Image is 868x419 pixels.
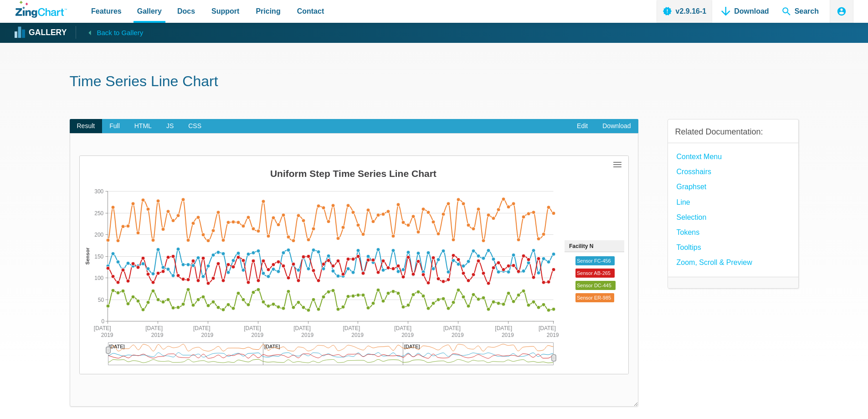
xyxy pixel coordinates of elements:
[677,181,707,193] a: Graphset
[297,5,324,17] span: Contact
[76,26,143,39] a: Back to Gallery
[15,1,67,18] a: ZingChart Logo. Click to return to the homepage
[159,119,181,134] span: JS
[102,119,127,134] span: Full
[677,256,752,269] a: Zoom, Scroll & Preview
[181,119,209,134] span: CSS
[677,226,700,238] a: Tokens
[91,5,122,17] span: Features
[677,166,711,178] a: Crosshairs
[97,27,143,39] span: Back to Gallery
[177,5,195,17] span: Docs
[70,72,799,93] h1: Time Series Line Chart
[677,196,690,208] a: Line
[137,5,162,17] span: Gallery
[29,29,67,37] strong: Gallery
[570,119,595,134] a: Edit
[211,5,239,17] span: Support
[70,119,103,134] span: Result
[677,211,707,223] a: Selection
[15,26,67,40] a: Gallery
[677,241,701,253] a: Tooltips
[256,5,280,17] span: Pricing
[127,119,159,134] span: HTML
[677,150,722,163] a: Context Menu
[595,119,638,134] a: Download
[70,133,638,406] div: ​
[675,127,791,137] h3: Related Documentation:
